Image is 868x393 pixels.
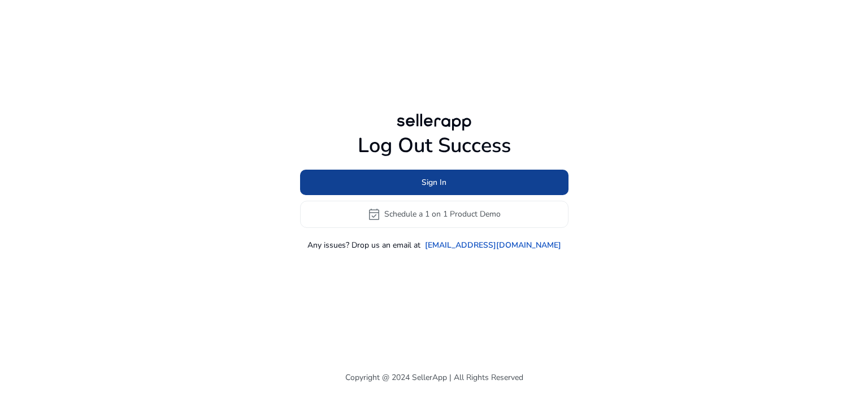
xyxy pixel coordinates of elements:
a: [EMAIL_ADDRESS][DOMAIN_NAME] [425,239,561,251]
p: Any issues? Drop us an email at [307,239,420,251]
button: Sign In [300,170,568,195]
span: Sign In [422,176,446,188]
h1: Log Out Success [300,133,568,158]
span: event_available [367,208,381,221]
button: event_availableSchedule a 1 on 1 Product Demo [300,201,568,228]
